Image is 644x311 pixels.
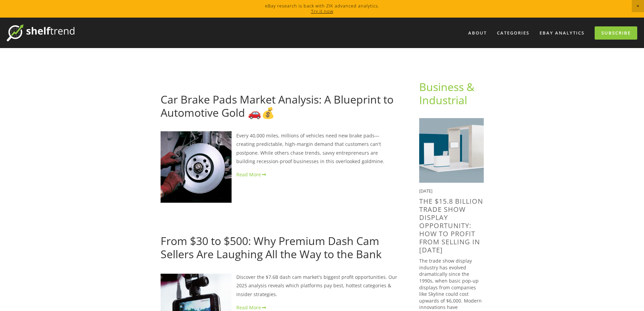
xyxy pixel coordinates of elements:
[311,8,333,14] a: Try it now
[161,234,382,261] a: From $30 to $500: Why Premium Dash Cam Sellers Are Laughing All the Way to the Bank
[419,197,483,254] a: The $15.8 Billion Trade Show Display Opportunity: How to Profit from selling in [DATE]
[7,24,74,41] img: ShelfTrend
[161,82,176,88] a: [DATE]
[535,27,589,39] a: eBay Analytics
[419,188,432,194] time: [DATE]
[161,223,176,229] a: [DATE]
[419,80,477,107] a: Business & Industrial
[161,92,393,119] a: Car Brake Pads Market Analysis: A Blueprint to Automotive Gold 🚗💰
[595,26,637,40] a: Subscribe
[493,27,534,39] div: Categories
[419,118,484,183] img: The $15.8 Billion Trade Show Display Opportunity: How to Profit from selling in 2025
[161,131,232,202] img: Car Brake Pads Market Analysis: A Blueprint to Automotive Gold 🚗💰
[464,27,491,39] a: About
[161,131,398,165] p: Every 40,000 miles, millions of vehicles need new brake pads—creating predictable, high-margin de...
[161,273,398,298] p: Discover the $7.6B dash cam market's biggest profit opportunities. Our 2025 analysis reveals whic...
